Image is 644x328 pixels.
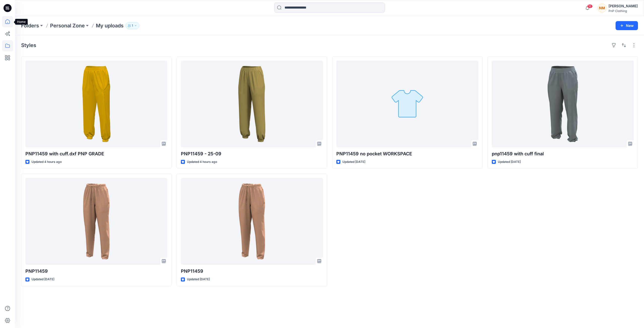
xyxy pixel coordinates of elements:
[96,22,124,29] p: My uploads
[25,150,167,157] p: PNP11459 with cuff.dxf PNP GRADE
[616,21,638,30] button: New
[132,23,133,28] p: 1
[126,22,139,29] button: 1
[336,150,478,157] p: PNP11459 no pocket WORKSPACE
[181,150,323,157] p: PNP11459 - 25-09
[181,178,323,265] a: PNP11459
[187,159,217,165] p: Updated 4 hours ago
[31,277,54,282] p: Updated [DATE]
[25,268,167,275] p: PNP11459
[498,159,521,165] p: Updated [DATE]
[342,159,365,165] p: Updated [DATE]
[21,22,39,29] a: Folders
[609,3,638,9] div: [PERSON_NAME]
[597,4,607,13] div: NM
[21,42,36,48] h4: Styles
[31,159,62,165] p: Updated 4 hours ago
[492,150,634,157] p: pnp11459 with cuff final
[50,22,85,29] a: Personal Zone
[187,277,210,282] p: Updated [DATE]
[587,4,593,8] span: 10
[492,61,634,147] a: pnp11459 with cuff final
[25,61,167,147] a: PNP11459 with cuff.dxf PNP GRADE
[609,9,638,13] div: PnP Clothing
[181,268,323,275] p: PNP11459
[25,178,167,265] a: PNP11459
[181,61,323,147] a: PNP11459 - 25-09
[336,61,478,147] a: PNP11459 no pocket WORKSPACE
